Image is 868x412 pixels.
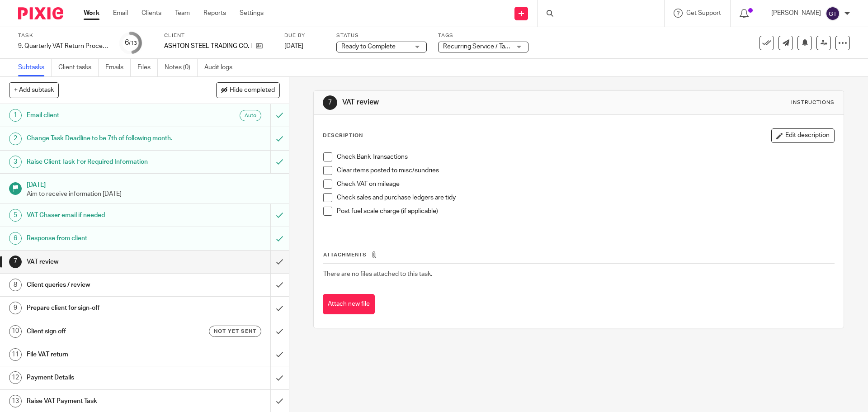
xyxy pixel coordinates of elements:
[337,166,834,175] p: Clear items posted to misc/sundries
[9,109,22,122] div: 1
[9,256,22,268] div: 7
[27,232,183,245] h1: Response from client
[9,133,22,145] div: 2
[230,87,275,94] span: Hide completed
[214,327,256,335] span: Not yet sent
[216,82,280,98] button: Hide completed
[323,95,337,110] div: 7
[826,6,840,21] img: svg%3E
[175,9,190,18] a: Team
[164,32,273,39] label: Client
[18,32,108,39] label: Task
[9,156,22,168] div: 3
[105,59,131,76] a: Emails
[9,302,22,314] div: 9
[337,152,834,161] p: Check Bank Transactions
[27,394,183,408] h1: Raise VAT Payment Task
[58,59,99,76] a: Client tasks
[9,371,22,384] div: 12
[18,59,52,76] a: Subtasks
[9,82,59,98] button: + Add subtask
[9,279,22,291] div: 8
[323,271,432,277] span: There are no files attached to this task.
[27,178,280,189] h1: [DATE]
[9,348,22,361] div: 11
[27,301,183,315] h1: Prepare client for sign-off
[27,371,183,384] h1: Payment Details
[18,42,108,51] div: 9. Quarterly VAT Return Process
[18,7,63,19] img: Pixie
[27,325,183,338] h1: Client sign off
[84,9,99,18] a: Work
[341,43,396,50] span: Ready to Complete
[337,207,834,216] p: Post fuel scale charge (if applicable)
[284,43,303,49] span: [DATE]
[9,395,22,407] div: 13
[27,155,183,169] h1: Raise Client Task For Required Information
[165,59,198,76] a: Notes (0)
[164,42,251,51] p: ASHTON STEEL TRADING CO. LTD
[27,208,183,222] h1: VAT Chaser email if needed
[137,59,158,76] a: Files
[9,209,22,222] div: 5
[27,255,183,269] h1: VAT review
[9,325,22,338] div: 10
[27,132,183,145] h1: Change Task Deadline to be 7th of following month.
[342,98,598,107] h1: VAT review
[9,232,22,245] div: 6
[125,38,137,48] div: 6
[284,32,325,39] label: Due by
[204,59,239,76] a: Audit logs
[323,132,363,139] p: Description
[203,9,226,18] a: Reports
[791,99,835,106] div: Instructions
[771,128,835,143] button: Edit description
[129,41,137,46] small: /13
[337,180,834,189] p: Check VAT on mileage
[27,109,183,122] h1: Email client
[771,9,821,18] p: [PERSON_NAME]
[686,10,721,16] span: Get Support
[443,43,521,50] span: Recurring Service / Task + 1
[337,193,834,202] p: Check sales and purchase ledgers are tidy
[336,32,427,39] label: Status
[240,9,264,18] a: Settings
[142,9,161,18] a: Clients
[438,32,528,39] label: Tags
[27,189,280,199] p: Aim to receive information [DATE]
[27,348,183,361] h1: File VAT return
[27,278,183,292] h1: Client queries / review
[323,294,375,314] button: Attach new file
[240,110,261,121] div: Auto
[323,252,367,257] span: Attachments
[113,9,128,18] a: Email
